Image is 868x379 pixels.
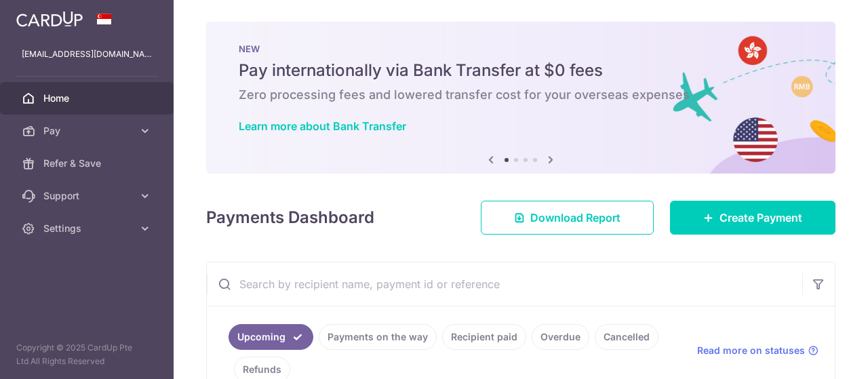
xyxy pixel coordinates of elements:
span: Read more on statuses [697,344,805,357]
a: Payments on the way [319,324,437,350]
p: [EMAIL_ADDRESS][DOMAIN_NAME] [22,47,152,61]
span: Download Report [530,210,620,226]
a: Upcoming [229,324,313,350]
a: Overdue [532,324,589,350]
span: Home [43,92,133,105]
span: Settings [43,222,133,235]
a: Cancelled [595,324,658,350]
span: Pay [43,124,133,138]
img: Bank transfer banner [206,22,835,174]
h5: Pay internationally via Bank Transfer at $0 fees [239,60,803,81]
h6: Zero processing fees and lowered transfer cost for your overseas expenses [239,87,803,103]
span: Refer & Save [43,157,133,170]
input: Search by recipient name, payment id or reference [207,262,802,306]
p: NEW [239,43,803,54]
a: Read more on statuses [697,344,818,357]
a: Learn more about Bank Transfer [239,119,406,133]
a: Download Report [481,201,654,235]
a: Recipient paid [442,324,526,350]
a: Create Payment [670,201,835,235]
span: Create Payment [719,210,802,226]
h4: Payments Dashboard [206,205,374,230]
img: CardUp [16,11,83,27]
span: Support [43,189,133,203]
